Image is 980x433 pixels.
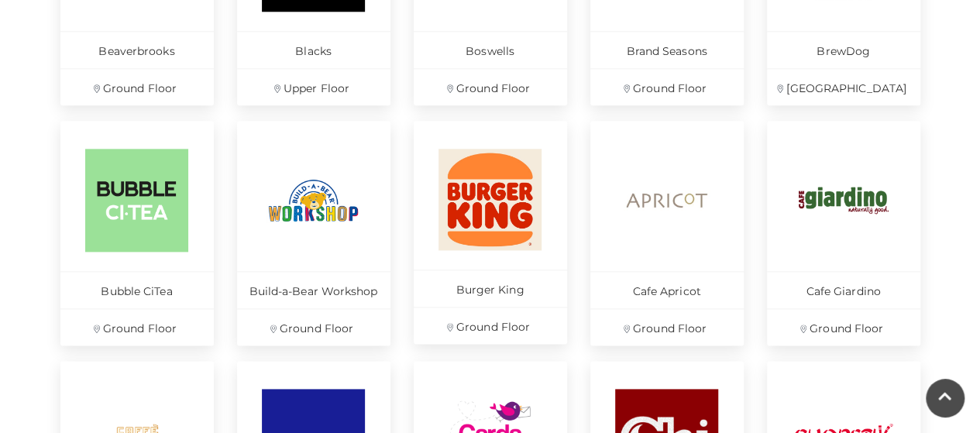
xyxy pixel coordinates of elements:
[590,271,744,308] p: Cafe Apricot
[60,271,214,308] p: Bubble CiTea
[767,271,920,308] p: Cafe Giardino
[767,31,920,68] p: BrewDog
[414,121,567,344] a: Burger King Ground Floor
[237,271,390,308] p: Build-a-Bear Workshop
[414,68,567,105] p: Ground Floor
[767,121,920,345] a: Cafe Giardino Ground Floor
[60,308,214,345] p: Ground Floor
[414,270,567,307] p: Burger King
[590,308,744,345] p: Ground Floor
[60,68,214,105] p: Ground Floor
[60,31,214,68] p: Beaverbrooks
[414,31,567,68] p: Boswells
[237,31,390,68] p: Blacks
[237,121,390,345] a: Build-a-Bear Workshop Ground Floor
[590,31,744,68] p: Brand Seasons
[60,121,214,345] a: Bubble CiTea Ground Floor
[767,68,920,105] p: [GEOGRAPHIC_DATA]
[590,121,744,345] a: Cafe Apricot Ground Floor
[767,308,920,345] p: Ground Floor
[590,68,744,105] p: Ground Floor
[237,68,390,105] p: Upper Floor
[414,307,567,344] p: Ground Floor
[237,308,390,345] p: Ground Floor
